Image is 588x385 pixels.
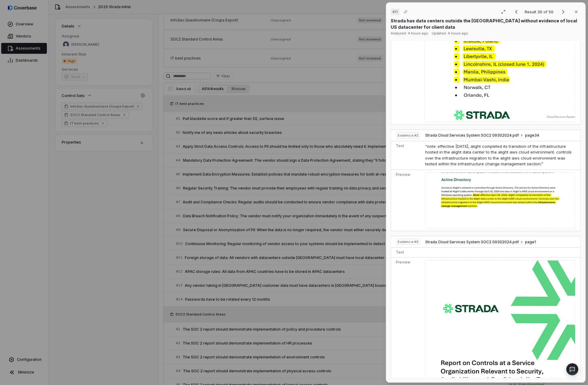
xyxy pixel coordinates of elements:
span: page 34 [525,133,539,138]
span: Evidence # 3 [398,239,418,244]
span: Strada Cloud Services System SOC2 09302024.pdf [425,240,519,244]
p: Result 30 of 50 [525,8,555,15]
button: Strada Cloud Services System SOC2 09302024.pdfpage34 [425,133,539,138]
td: Text [391,141,423,170]
span: Evidence # 2 [398,133,418,138]
td: Text [391,247,423,257]
button: Strada Cloud Services System SOC2 09302024.pdfpage1 [425,240,536,245]
span: Updated: 4 hours ago [432,31,468,35]
span: “note: effective [DATE], alight completed its transition of the infrastructure hosted in the alig... [425,144,571,167]
p: Strada has data centers outside the [GEOGRAPHIC_DATA] without evidence of local US datacenter for... [391,18,581,30]
span: Strada Cloud Services System SOC2 09302024.pdf [425,133,519,138]
span: Analyzed: 4 hours ago [391,31,428,35]
button: Previous result [510,8,522,15]
img: 4e717b0e37904856bbb5aac3d5aa8a72_original.jpg_w1200.jpg [425,172,576,229]
button: Copy link [400,6,411,17]
span: # 11 [393,9,398,14]
td: Preview [391,170,423,231]
button: Next result [557,8,569,15]
span: page 1 [525,240,536,244]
